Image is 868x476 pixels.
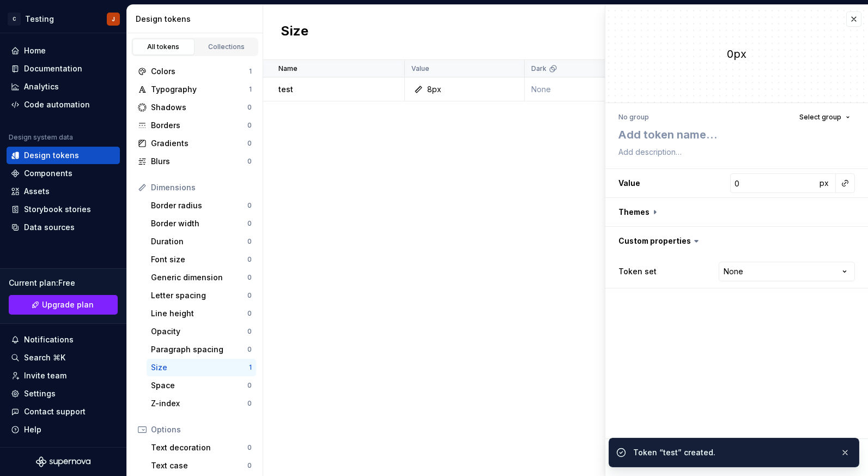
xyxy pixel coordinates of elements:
div: Search ⌘K [24,352,65,363]
p: Dark [531,64,547,73]
a: Documentation [7,60,120,77]
div: Border width [151,218,247,229]
div: 1 [249,67,252,76]
a: Text case0 [147,457,256,474]
a: Paragraph spacing0 [147,341,256,358]
a: Components [7,165,120,182]
button: Help [7,421,120,438]
div: Blurs [151,156,247,167]
div: Opacity [151,326,247,337]
a: Colors1 [133,63,256,80]
a: Gradients0 [133,135,256,152]
div: Line height [151,308,247,319]
div: Collections [199,43,254,51]
div: 0 [247,219,252,228]
button: Notifications [7,331,120,348]
a: Assets [7,183,120,200]
div: Letter spacing [151,290,247,301]
a: Line height0 [147,305,256,322]
div: Contact support [24,406,86,417]
button: Select group [794,110,855,125]
div: 0 [247,443,252,452]
div: 0 [247,273,252,282]
div: 0 [247,327,252,336]
div: Text decoration [151,442,247,453]
a: Design tokens [7,147,120,164]
div: Gradients [151,138,247,149]
div: Documentation [24,63,82,74]
div: Code automation [24,99,90,110]
div: Token “test” created. [633,447,831,458]
div: All tokens [136,43,191,51]
div: C [8,13,21,26]
div: Settings [24,388,56,399]
label: Token set [618,266,657,277]
h2: Size [281,22,308,42]
div: Storybook stories [24,204,91,215]
a: Borders0 [133,117,256,134]
button: Search ⌘K [7,349,120,366]
div: Data sources [24,222,75,233]
a: Z-index0 [147,395,256,412]
div: Shadows [151,102,247,113]
div: Design tokens [24,150,79,161]
a: Home [7,42,120,59]
p: Value [411,64,429,73]
div: 0 [247,103,252,112]
a: Supernova Logo [36,456,90,467]
div: 0 [247,345,252,354]
div: Current plan : Free [9,278,118,288]
div: Home [24,45,46,56]
a: Typography1 [133,81,256,98]
div: Font size [151,254,247,265]
div: Text case [151,460,247,471]
div: Help [24,424,41,435]
a: Storybook stories [7,201,120,218]
div: 0 [247,381,252,390]
a: Text decoration0 [147,439,256,456]
td: None [525,77,645,101]
p: test [278,84,293,95]
input: 0 [730,173,816,193]
span: Upgrade plan [42,299,94,310]
div: 0 [247,291,252,300]
div: 1 [249,85,252,94]
div: Invite team [24,370,66,381]
div: Components [24,168,72,179]
a: Shadows0 [133,99,256,116]
div: 0 [247,309,252,318]
div: 0 [247,157,252,166]
button: Contact support [7,403,120,420]
div: 0 [247,255,252,264]
div: Design tokens [136,14,258,25]
div: Testing [25,14,54,25]
div: Colors [151,66,249,77]
div: 0px [605,46,868,62]
div: 0 [247,121,252,130]
div: J [112,15,115,23]
div: Typography [151,84,249,95]
div: Analytics [24,81,59,92]
a: Duration0 [147,233,256,250]
div: 0 [247,139,252,148]
a: Opacity0 [147,323,256,340]
button: CTestingJ [2,7,124,31]
a: Border width0 [147,215,256,232]
div: Borders [151,120,247,131]
a: Data sources [7,219,120,236]
span: px [820,178,829,188]
button: Upgrade plan [9,295,118,315]
div: Paragraph spacing [151,344,247,355]
div: Options [151,424,252,435]
div: Design system data [9,133,73,142]
div: Space [151,380,247,391]
div: 0 [247,237,252,246]
a: Size1 [147,359,256,376]
div: 0 [247,399,252,408]
a: Border radius0 [147,197,256,214]
button: px [816,176,831,191]
a: Code automation [7,96,120,113]
span: Select group [799,113,841,122]
div: 0 [247,201,252,210]
div: 8px [427,84,441,95]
